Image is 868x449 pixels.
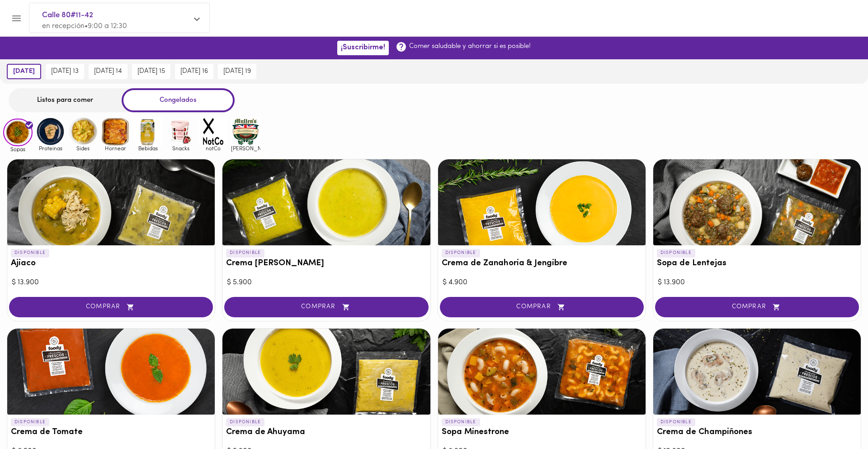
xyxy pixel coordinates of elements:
span: Bebidas [133,145,163,151]
img: notCo [198,117,228,146]
button: Menu [5,7,28,29]
span: Proteinas [36,145,65,151]
p: DISPONIBLE [657,418,695,426]
img: Proteinas [36,117,65,146]
span: [PERSON_NAME] [231,145,260,151]
div: Crema del Huerto [222,159,430,245]
span: [DATE] [13,67,35,76]
iframe: Messagebird Livechat Widget [816,396,859,440]
p: DISPONIBLE [657,249,695,257]
h3: Sopa de Lentejas [657,259,857,268]
p: DISPONIBLE [226,249,264,257]
span: [DATE] 15 [137,67,165,76]
span: ¡Suscribirme! [341,43,385,52]
button: [DATE] 16 [175,64,213,79]
button: [DATE] 15 [132,64,170,79]
span: [DATE] 13 [51,67,79,76]
div: $ 5.900 [227,277,425,288]
img: Hornear [101,117,130,146]
span: notCo [198,145,228,151]
span: Calle 80#11-42 [42,10,188,21]
span: [DATE] 14 [94,67,122,76]
img: Bebidas [133,117,163,146]
div: Crema de Zanahoria & Jengibre [438,159,646,245]
div: $ 13.900 [12,277,210,288]
div: Congelados [122,88,235,112]
span: Sides [68,145,98,151]
p: Comer saludable y ahorrar si es posible! [409,42,531,51]
div: $ 4.900 [443,277,641,288]
div: Listos para comer [9,88,122,112]
p: DISPONIBLE [442,249,480,257]
img: Sopas [3,119,33,147]
h3: Crema de Champiñones [657,428,857,437]
span: COMPRAR [20,303,202,311]
p: DISPONIBLE [11,249,49,257]
button: COMPRAR [655,297,859,317]
img: mullens [231,117,260,146]
div: Crema de Tomate [7,329,215,415]
button: COMPRAR [440,297,644,317]
span: Snacks [166,145,195,151]
h3: Sopa Minestrone [442,428,642,437]
span: COMPRAR [666,303,848,311]
button: COMPRAR [9,297,213,317]
h3: Crema [PERSON_NAME] [226,259,426,268]
span: COMPRAR [236,303,417,311]
div: $ 13.900 [658,277,856,288]
button: [DATE] 19 [218,64,256,79]
button: ¡Suscribirme! [337,41,389,55]
span: [DATE] 16 [180,67,208,76]
img: Sides [68,117,98,146]
button: [DATE] 13 [46,64,84,79]
h3: Crema de Tomate [11,428,211,437]
span: COMPRAR [451,303,632,311]
span: Sopas [3,146,33,152]
div: Sopa Minestrone [438,329,646,415]
img: Snacks [166,117,195,146]
h3: Ajiaco [11,259,211,268]
button: [DATE] 14 [89,64,127,79]
h3: Crema de Ahuyama [226,428,426,437]
span: [DATE] 19 [223,67,251,76]
button: [DATE] [7,64,41,79]
p: DISPONIBLE [442,418,480,426]
div: Ajiaco [7,159,215,245]
span: Hornear [101,145,130,151]
p: DISPONIBLE [226,418,264,426]
button: COMPRAR [224,297,428,317]
div: Crema de Ahuyama [222,329,430,415]
p: DISPONIBLE [11,418,49,426]
div: Sopa de Lentejas [653,159,861,245]
div: Crema de Champiñones [653,329,861,415]
span: en recepción • 9:00 a 12:30 [42,23,127,30]
h3: Crema de Zanahoria & Jengibre [442,259,642,268]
